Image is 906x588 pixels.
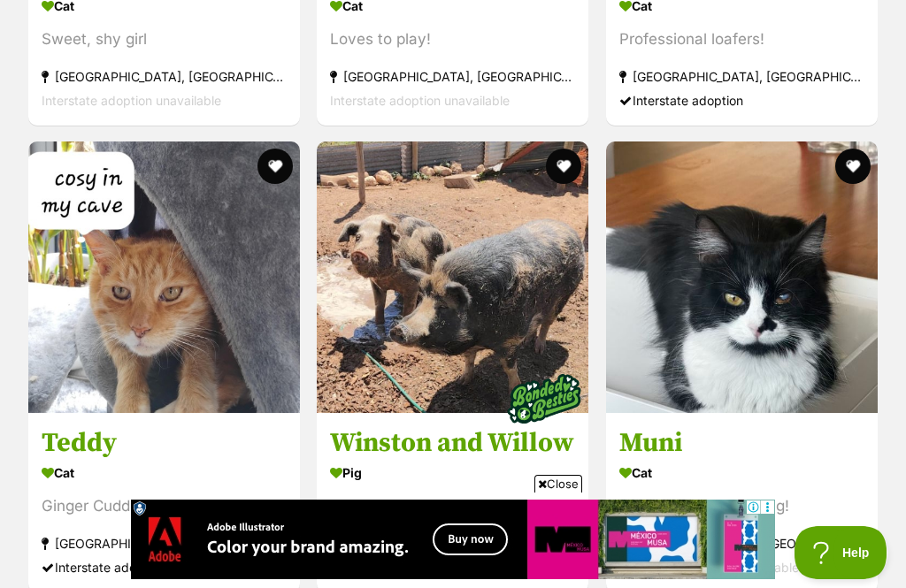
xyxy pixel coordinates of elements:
[330,92,510,107] span: Interstate adoption unavailable
[330,460,575,485] div: Pig
[606,141,878,413] img: Muni
[257,149,293,184] button: favourite
[42,460,287,485] div: Cat
[42,64,287,88] div: [GEOGRAPHIC_DATA], [GEOGRAPHIC_DATA]
[795,526,888,579] iframe: Help Scout Beacon - Open
[42,92,221,107] span: Interstate adoption unavailable
[330,27,575,50] div: Loves to play!
[835,149,871,184] button: favourite
[42,494,287,518] div: Ginger Cuddle Bug!
[42,531,287,555] div: [GEOGRAPHIC_DATA], [GEOGRAPHIC_DATA]
[28,141,300,413] img: Teddy
[547,149,582,184] button: favourite
[131,500,775,579] iframe: Advertisement
[330,426,575,460] h3: Winston and Willow
[501,355,589,443] img: bonded besties
[619,460,864,485] div: Cat
[317,141,588,413] img: Winston and Willow
[534,475,582,493] span: Close
[619,494,864,518] div: Super social and loving!
[619,64,864,88] div: [GEOGRAPHIC_DATA], [GEOGRAPHIC_DATA]
[619,426,864,460] h3: Muni
[330,64,575,88] div: [GEOGRAPHIC_DATA], [GEOGRAPHIC_DATA]
[619,88,864,111] div: Interstate adoption
[42,555,287,579] div: Interstate adoption
[42,27,287,50] div: Sweet, shy girl
[42,426,287,460] h3: Teddy
[619,27,864,50] div: Professional loafers!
